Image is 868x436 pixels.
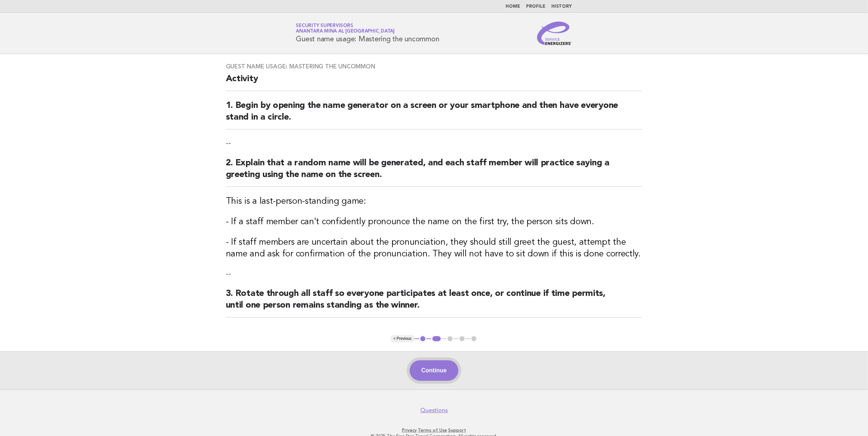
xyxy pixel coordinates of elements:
[226,157,642,187] h2: 2. Explain that a random name will be generated, and each staff member will practice saying a gre...
[296,24,439,43] h1: Guest name usage: Mastering the uncommon
[296,23,395,34] a: Security SupervisorsAnantara Mina al [GEOGRAPHIC_DATA]
[420,407,448,414] a: Questions
[226,237,642,260] h3: - If staff members are uncertain about the pronunciation, they should still greet the guest, atte...
[226,73,642,91] h2: Activity
[226,100,642,129] h2: 1. Begin by opening the name generator on a screen or your smartphone and then have everyone stan...
[410,360,458,381] button: Continue
[226,288,642,317] h2: 3. Rotate through all staff so everyone participates at least once, or continue if time permits, ...
[226,196,642,207] h3: This is a last-person-standing game:
[296,29,395,34] span: Anantara Mina al [GEOGRAPHIC_DATA]
[526,4,546,9] a: Profile
[226,138,642,149] p: --
[537,22,572,45] img: Service Energizers
[226,216,642,228] h3: - If a staff member can't confidently pronounce the name on the first try, the person sits down.
[418,428,447,433] a: Terms of Use
[431,335,442,342] button: 2
[402,428,417,433] a: Privacy
[419,335,426,342] button: 1
[391,335,414,342] button: < Previous
[552,4,572,9] a: History
[506,4,521,9] a: Home
[226,63,642,70] h3: Guest name usage: Mastering the uncommon
[226,269,642,279] p: --
[448,428,466,433] a: Support
[210,427,658,433] p: · ·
